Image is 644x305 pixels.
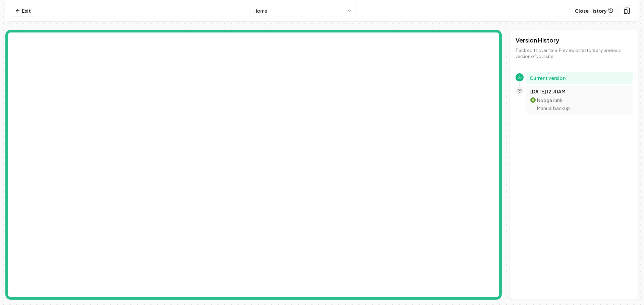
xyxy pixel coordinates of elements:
[537,105,570,111] p: Manual backup
[516,48,633,60] p: Track edits over time. Preview or restore any previous version of your site.
[530,75,630,81] h2: Current version
[537,97,570,103] p: Nooga Junk
[11,5,35,17] a: Exit
[530,97,536,103] img: User avatar
[530,88,629,95] p: [DATE] 12:41AM
[516,35,633,45] h2: Version History
[571,5,618,17] button: Close History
